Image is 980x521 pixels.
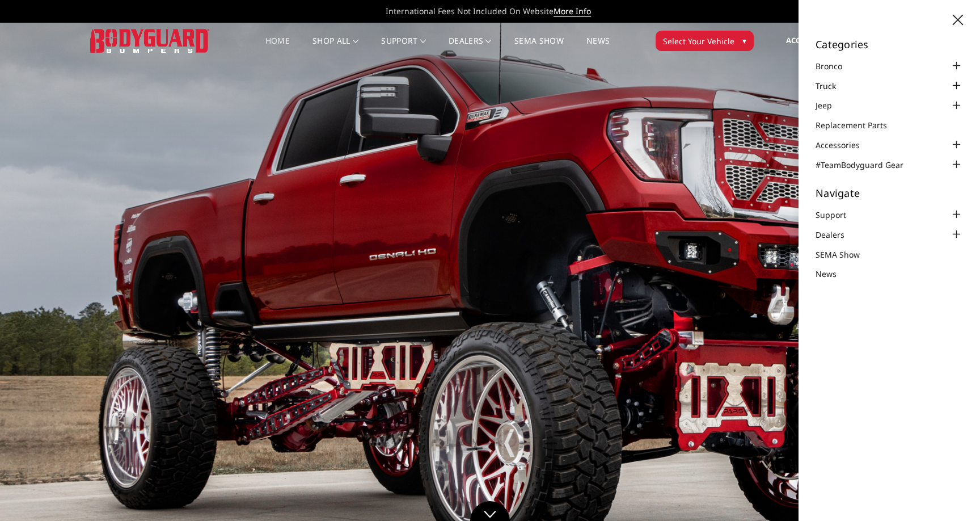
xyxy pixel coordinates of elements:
[742,35,746,47] span: ▾
[312,37,358,59] a: shop all
[816,188,963,198] h5: Navigate
[816,80,850,92] a: Truck
[816,159,918,171] a: #TeamBodyguard Gear
[514,37,564,59] a: SEMA Show
[786,26,822,56] a: Account
[586,37,610,59] a: News
[381,37,426,59] a: Support
[265,37,290,59] a: Home
[90,29,209,52] img: BODYGUARD BUMPERS
[816,229,859,241] a: Dealers
[816,39,963,49] h5: Categories
[816,209,860,221] a: Support
[816,268,851,280] a: News
[449,37,492,59] a: Dealers
[816,60,856,72] a: Bronco
[554,6,591,17] a: More Info
[656,31,754,51] button: Select Your Vehicle
[786,35,822,45] span: Account
[663,35,734,47] span: Select Your Vehicle
[816,139,874,151] a: Accessories
[816,99,846,111] a: Jeep
[470,501,510,521] a: Click to Down
[816,119,901,131] a: Replacement Parts
[816,249,874,260] a: SEMA Show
